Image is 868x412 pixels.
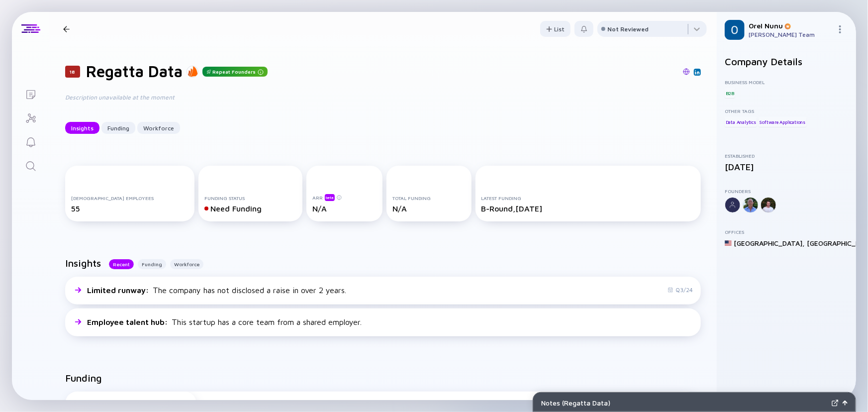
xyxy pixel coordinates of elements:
div: Established [725,153,848,159]
div: Q3/24 [668,286,693,294]
div: Notes ( Regatta Data ) [541,399,828,407]
button: Funding [101,122,135,134]
div: Not Reviewed [607,25,649,33]
img: Menu [836,25,844,33]
div: This startup has a core team from a shared employer. [87,317,362,326]
a: Search [12,153,49,177]
div: Data Analytics [725,117,757,127]
a: Investor Map [12,105,49,129]
div: Business Model [725,79,848,85]
div: [DEMOGRAPHIC_DATA] Employees [71,195,189,201]
button: Workforce [170,259,203,269]
a: Lists [12,82,49,105]
div: [DATE] [725,162,848,172]
div: The company has not disclosed a raise in over 2 years. [87,286,346,295]
div: 18 [65,66,80,78]
h2: Insights [65,257,101,269]
span: Limited runway : [87,286,151,295]
div: B-Round, [DATE] [482,204,695,213]
img: United States Flag [725,240,732,247]
div: Other Tags [725,108,848,114]
div: B2B [725,88,735,98]
img: Regatta Data Website [683,68,690,75]
button: Funding [138,259,166,269]
div: Software Applications [759,117,807,127]
div: Total Funding [392,195,466,201]
div: Need Funding [204,204,296,213]
div: Description unavailable at the moment [65,93,384,102]
h2: Company Details [725,56,848,67]
div: List [540,21,571,37]
button: Recent [109,259,134,269]
div: 55 [71,204,189,213]
div: ARR [312,194,377,201]
h2: Funding [65,372,102,384]
div: Workforce [137,120,180,136]
button: List [540,21,571,37]
div: Funding Status [204,195,296,201]
div: N/A [392,204,466,213]
img: Expand Notes [832,400,839,407]
div: Repeat Founders [202,67,268,77]
div: Funding [101,120,135,136]
div: [GEOGRAPHIC_DATA] , [734,239,805,247]
img: Open Notes [843,401,848,406]
img: Orel Profile Picture [725,20,745,40]
a: Reminders [12,129,49,153]
span: Employee talent hub : [87,317,170,326]
div: Latest Funding [482,195,695,201]
div: Orel Nunu [749,21,832,30]
img: Regatta Data Linkedin Page [695,70,700,75]
div: Offices [725,229,848,235]
button: Workforce [137,122,180,134]
div: beta [325,194,335,201]
button: Insights [65,122,99,134]
div: N/A [312,204,377,213]
div: Insights [65,120,99,136]
div: Founders [725,188,848,194]
h1: Regatta Data [86,62,183,81]
div: [PERSON_NAME] Team [749,31,832,38]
